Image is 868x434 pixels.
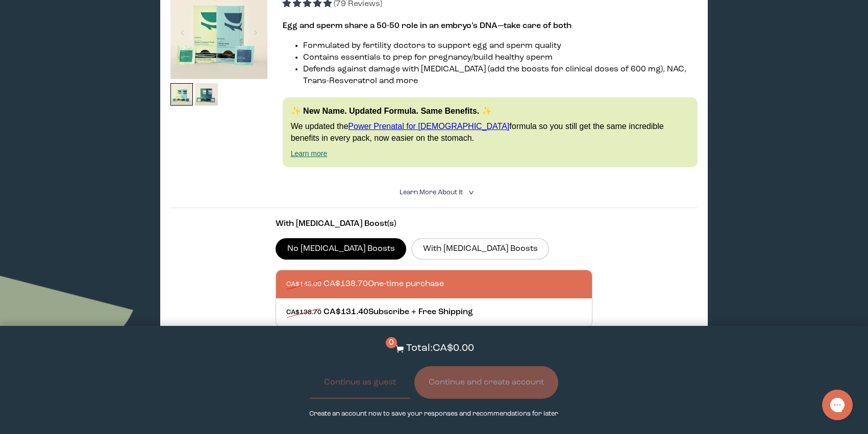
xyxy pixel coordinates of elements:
iframe: Gorgias live chat messenger [817,386,858,424]
a: Learn more [291,149,328,158]
button: Continue and create account [414,366,558,399]
p: With [MEDICAL_DATA] Boost(s) [276,218,592,230]
p: Create an account now to save your responses and recommendations for later [309,409,558,419]
li: Contains essentials to prep for pregnancy/build healthy sperm [303,52,698,64]
p: We updated the formula so you still get the same incredible benefits in every pack, now easier on... [291,121,690,144]
summary: Learn More About it < [400,188,468,197]
img: thumbnail image [170,83,193,106]
strong: ✨ New Name. Updated Formula. Same Benefits. ✨ [291,107,492,115]
p: Total: CA$0.00 [406,341,474,356]
label: No [MEDICAL_DATA] Boosts [276,238,406,260]
span: Learn More About it [400,189,463,196]
img: thumbnail image [195,83,218,106]
i: < [465,190,475,195]
button: Continue as guest [310,366,410,399]
strong: Egg and sperm share a 50-50 role in an embryo’s DNA—take care of both [283,22,572,30]
label: With [MEDICAL_DATA] Boosts [411,238,549,260]
a: Power Prenatal for [DEMOGRAPHIC_DATA] [348,122,509,131]
li: Defends against damage with [MEDICAL_DATA] (add the boosts for clinical doses of 600 mg), NAC, Tr... [303,64,698,87]
span: 0 [386,337,397,348]
li: Formulated by fertility doctors to support egg and sperm quality [303,40,698,52]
